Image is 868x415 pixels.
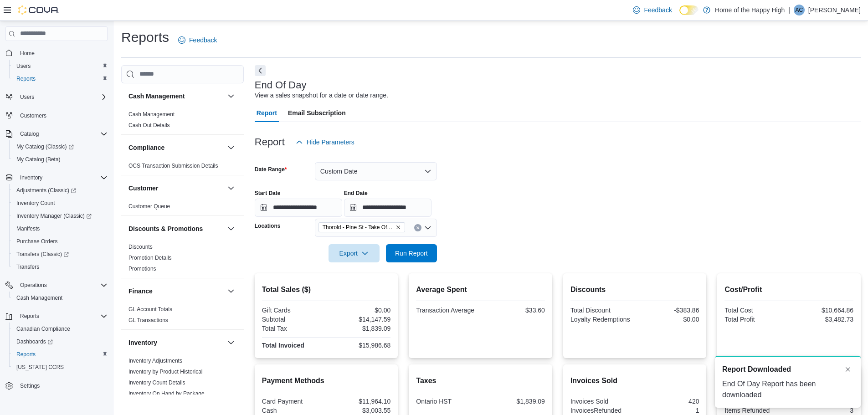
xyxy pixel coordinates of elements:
button: Reports [9,348,111,361]
div: -$383.86 [637,307,699,314]
span: Manifests [13,223,108,234]
span: My Catalog (Beta) [16,156,61,163]
span: Adjustments (Classic) [13,185,108,196]
a: Discounts [128,244,153,250]
h2: Total Sales ($) [262,284,391,295]
div: $1,839.09 [328,325,390,332]
span: Export [334,244,374,262]
span: Catalog [20,130,39,138]
span: Users [13,61,108,72]
button: Inventory Count [9,197,111,210]
div: Loyalty Redemptions [570,316,633,323]
a: Canadian Compliance [13,323,74,334]
a: Reports [13,349,39,360]
span: Catalog [16,128,108,139]
nav: Complex example [5,43,108,412]
span: Promotions [128,265,156,272]
a: Adjustments (Classic) [13,185,80,196]
div: Compliance [121,160,244,175]
span: Reports [13,349,108,360]
button: Discounts & Promotions [226,223,236,234]
button: Custom Date [315,162,437,180]
button: Reports [16,311,43,322]
button: Cash Management [128,92,224,101]
a: My Catalog (Beta) [13,154,64,165]
div: $11,964.10 [328,398,390,405]
a: Inventory Count [13,198,59,209]
h2: Cost/Profit [724,284,853,295]
span: Canadian Compliance [16,325,70,333]
span: Inventory [16,172,108,183]
button: Purchase Orders [9,235,111,248]
button: Users [16,92,38,102]
label: Start Date [255,190,281,197]
span: Reports [16,311,108,322]
span: Email Subscription [288,104,346,122]
span: Report Downloaded [722,364,791,375]
a: Promotions [128,266,156,272]
span: Manifests [16,225,40,232]
span: Adjustments (Classic) [16,187,76,194]
div: Cash Management [121,109,244,134]
span: Inventory Count [13,198,108,209]
div: InvoicesRefunded [570,407,633,414]
div: Ontario HST [416,398,478,405]
div: Transaction Average [416,307,478,314]
a: Inventory Manager (Classic) [13,210,95,221]
h1: Reports [121,28,169,46]
span: Promotion Details [128,254,172,261]
button: Compliance [128,143,224,152]
h3: Compliance [128,143,164,152]
span: Reports [16,75,36,82]
a: Transfers [13,261,43,272]
span: Users [16,62,31,70]
div: Gift Cards [262,307,324,314]
button: Next [255,65,266,76]
div: Invoices Sold [570,398,633,405]
button: My Catalog (Beta) [9,153,111,166]
button: Inventory [2,171,111,184]
button: Catalog [16,128,42,139]
span: Washington CCRS [13,362,108,373]
a: Cash Management [128,111,175,118]
a: Customers [16,110,50,121]
a: Dashboards [13,336,56,347]
span: Customers [20,112,46,119]
button: Inventory [226,337,236,348]
a: Dashboards [9,335,111,348]
p: Home of the Happy High [715,5,785,15]
button: Clear input [414,224,421,231]
input: Dark Mode [679,5,699,15]
button: Customer [128,184,224,193]
span: GL Transactions [128,317,168,324]
span: Report [257,104,277,122]
p: | [788,5,790,15]
span: Inventory Manager (Classic) [13,210,108,221]
span: Inventory Manager (Classic) [16,212,92,220]
button: Customer [226,183,236,194]
button: Users [9,60,111,72]
span: Transfers (Classic) [13,249,108,260]
a: Inventory Adjustments [128,358,182,364]
span: Home [20,50,35,57]
button: Finance [226,286,236,297]
button: Hide Parameters [292,133,358,151]
div: Finance [121,304,244,329]
div: End Of Day Report has been downloaded [722,379,853,400]
span: Customer Queue [128,203,170,210]
p: [PERSON_NAME] [808,5,861,15]
button: Dismiss toast [842,364,853,375]
a: Inventory On Hand by Package [128,390,205,397]
a: GL Transactions [128,317,168,323]
div: $10,664.86 [791,307,853,314]
label: Locations [255,222,281,230]
span: Customers [16,110,108,121]
a: Customer Queue [128,203,170,210]
span: Settings [16,380,108,391]
h3: Finance [128,287,153,296]
h3: Cash Management [128,92,185,101]
div: Card Payment [262,398,324,405]
h2: Discounts [570,284,699,295]
div: $33.60 [483,307,545,314]
div: $1,839.09 [483,398,545,405]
